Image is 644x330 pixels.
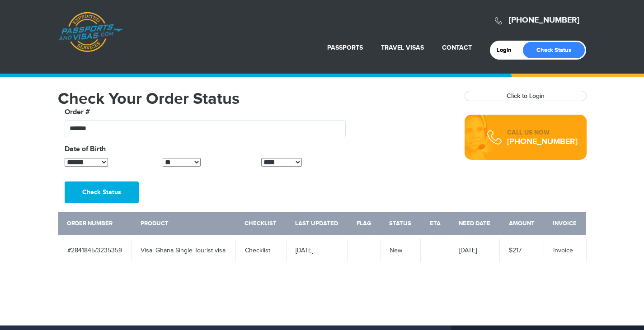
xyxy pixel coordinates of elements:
th: Need Date [450,212,500,237]
th: Last Updated [286,212,348,237]
a: Click to Login [507,92,545,100]
td: Visa: Ghana Single Tourist visa [132,237,235,262]
td: [DATE] [450,237,500,262]
a: Travel Visas [381,44,424,51]
div: [PHONE_NUMBER] [507,137,578,146]
a: Contact [442,44,472,51]
a: Passports [327,44,363,51]
th: Invoice [544,212,586,237]
a: Check Status [523,42,585,58]
a: Passports & [DOMAIN_NAME] [58,12,122,52]
a: Login [497,46,518,54]
th: Amount [500,212,544,237]
td: [DATE] [286,237,348,262]
a: Checklist [245,247,270,254]
th: Flag [348,212,380,237]
th: Order Number [58,212,132,237]
h1: Check Your Order Status [58,91,451,107]
a: Invoice [553,247,573,254]
label: Order # [65,107,90,118]
td: #2841845/3235359 [58,237,132,262]
th: Checklist [235,212,286,237]
th: ETA [421,212,450,237]
button: Check Status [65,181,139,203]
div: CALL US NOW [507,128,578,137]
label: Date of Birth [65,144,106,155]
th: Product [132,212,235,237]
td: New [380,237,421,262]
th: Status [380,212,421,237]
a: [PHONE_NUMBER] [509,15,579,25]
td: $217 [500,237,544,262]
